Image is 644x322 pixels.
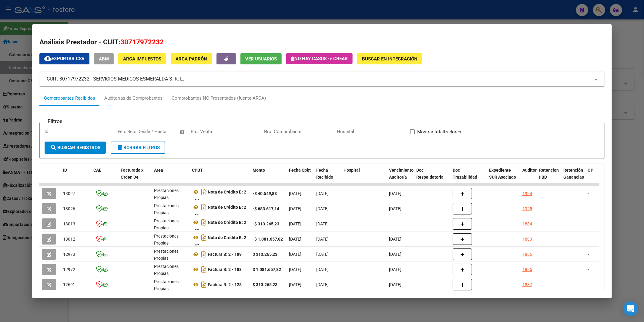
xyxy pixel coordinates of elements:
mat-icon: delete [116,144,123,151]
span: Monto [253,168,265,173]
span: ABM [99,56,109,62]
span: Borrar Filtros [116,145,160,150]
span: Fecha Cpbt [289,168,311,173]
button: Buscar en Integración [357,53,422,64]
span: - [588,191,589,196]
i: Descargar documento [200,249,208,259]
span: [DATE] [389,191,401,196]
span: Exportar CSV [44,56,85,61]
button: Exportar CSV [39,53,89,64]
span: Expediente SUR Asociado [489,168,516,180]
span: Hospital [344,168,360,173]
strong: -$ 313.265,23 [253,221,279,226]
span: Prestaciones Propias [154,264,179,276]
datatable-header-cell: OP [585,164,609,190]
i: Descargar documento [200,187,208,197]
span: [DATE] [316,237,329,241]
span: ARCA Padrón [176,56,207,62]
span: [DATE] [289,191,301,196]
datatable-header-cell: Facturado x Orden De [118,164,152,190]
button: ARCA Impuestos [118,53,166,64]
div: Auditorías de Comprobantes [104,95,163,102]
span: Mostrar totalizadores [417,128,461,135]
mat-icon: search [50,144,57,151]
input: Fecha inicio [118,129,142,134]
div: Open Intercom Messenger [623,301,638,316]
span: Retención Ganancias [563,168,584,180]
span: CAE [93,168,101,173]
strong: $ 1.081.657,82 [253,267,281,272]
strong: -$ 683.617,14 [253,206,279,211]
span: 13027 [63,191,75,196]
span: [DATE] [289,267,301,272]
datatable-header-cell: CPBT [190,164,250,190]
div: 1887 [522,281,532,288]
span: [DATE] [316,221,329,226]
div: 1925 [522,205,532,212]
span: Area [154,168,163,173]
span: Prestaciones Propias [154,188,179,200]
span: [DATE] [316,282,329,287]
strong: Nota de Crédito B: 2 - 64 [192,190,246,203]
i: Descargar documento [200,233,208,242]
datatable-header-cell: Fecha Recibido [314,164,341,190]
datatable-header-cell: Doc Respaldatoria [414,164,450,190]
button: Open calendar [179,128,186,135]
div: 1883 [522,236,532,243]
strong: $ 313.265,23 [253,282,277,287]
h2: Análisis Prestador - CUIT: [39,37,605,47]
datatable-header-cell: ID [61,164,91,190]
span: Vencimiento Auditoría [389,168,414,180]
span: Fecha Recibido [316,168,333,180]
span: - [588,221,589,226]
span: Buscar Registros [50,145,100,150]
span: 12973 [63,252,75,257]
div: 1885 [522,266,532,273]
div: 1886 [522,251,532,258]
span: Buscar en Integración [362,56,418,62]
span: Prestaciones Propias [154,234,179,245]
i: Descargar documento [200,265,208,274]
span: Prestaciones Propias [154,249,179,261]
span: [DATE] [289,282,301,287]
span: Prestaciones Propias [154,218,179,230]
span: [DATE] [316,252,329,257]
span: [DATE] [389,282,401,287]
div: Comprobantes NO Presentados (fuente ARCA) [172,95,266,102]
span: OP [588,168,593,173]
span: [DATE] [289,252,301,257]
span: ARCA Impuestos [123,56,161,62]
span: ID [63,168,67,173]
span: Prestaciones Propias [154,279,179,291]
span: - [588,252,589,257]
datatable-header-cell: Retencion IIBB [537,164,561,190]
span: [DATE] [289,206,301,211]
span: - [588,267,589,272]
datatable-header-cell: CAE [91,164,118,190]
button: Buscar Registros [45,142,106,154]
span: [DATE] [389,252,401,257]
strong: -$ 1.081.657,82 [253,237,283,241]
span: 13012 [63,237,75,241]
h3: Filtros [45,117,65,125]
span: [DATE] [289,221,301,226]
datatable-header-cell: Vencimiento Auditoría [387,164,414,190]
input: Fecha fin [148,129,177,134]
i: Descargar documento [200,280,208,289]
span: No hay casos -> Crear [291,56,348,61]
span: Ver Usuarios [245,56,277,62]
span: - [588,206,589,211]
span: - [588,237,589,241]
span: [DATE] [316,267,329,272]
strong: Factura B: 2 - 128 [208,282,242,287]
strong: -$ 40.549,88 [253,191,277,196]
datatable-header-cell: Retención Ganancias [561,164,585,190]
span: Retencion IIBB [539,168,559,180]
span: [DATE] [316,206,329,211]
strong: Nota de Crédito B: 2 - 62 [192,235,246,248]
datatable-header-cell: Expediente SUR Asociado [487,164,520,190]
span: Doc Respaldatoria [416,168,444,180]
i: Descargar documento [200,202,208,212]
strong: Nota de Crédito B: 2 - 65 [192,205,246,218]
datatable-header-cell: Doc Trazabilidad [450,164,487,190]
